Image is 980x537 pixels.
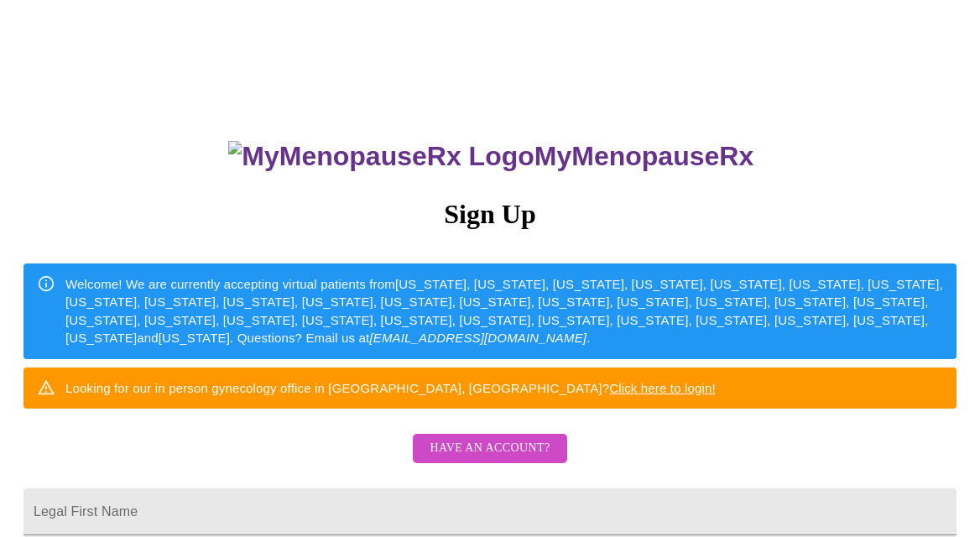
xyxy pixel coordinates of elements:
div: Looking for our in person gynecology office in [GEOGRAPHIC_DATA], [GEOGRAPHIC_DATA]? [65,373,716,404]
button: Have an account? [413,434,566,463]
h3: MyMenopauseRx [26,141,957,172]
span: Have an account? [430,438,550,459]
img: MyMenopauseRx Logo [228,141,534,172]
h3: Sign Up [23,199,957,230]
a: Click here to login! [609,381,716,395]
div: Welcome! We are currently accepting virtual patients from [US_STATE], [US_STATE], [US_STATE], [US... [65,268,943,354]
em: [EMAIL_ADDRESS][DOMAIN_NAME] [369,331,586,345]
a: Have an account? [409,452,571,467]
